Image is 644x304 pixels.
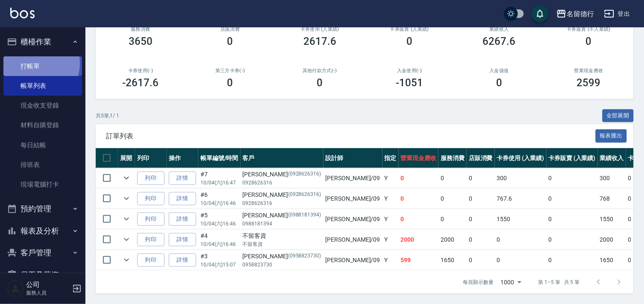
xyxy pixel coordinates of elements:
[396,77,423,89] h3: -1051
[200,240,238,248] p: 10/04 (六) 16:46
[137,172,165,185] button: 列印
[598,230,626,250] td: 2000
[200,261,238,269] p: 10/04 (六) 15:07
[598,209,626,229] td: 1550
[285,26,355,32] h2: 卡券使用 (入業績)
[547,230,598,250] td: 0
[399,250,439,270] td: 599
[577,77,601,89] h3: 2599
[198,230,241,250] td: #4
[399,230,439,250] td: 2000
[7,280,24,297] img: Person
[598,189,626,209] td: 768
[243,261,321,269] p: 0958823730
[137,254,165,267] button: 列印
[3,76,82,96] a: 帳單列表
[438,209,467,229] td: 0
[106,68,175,73] h2: 卡券使用(-)
[288,252,321,261] p: (0958823730)
[3,115,82,135] a: 材料自購登錄
[288,190,321,199] p: (0928626316)
[200,199,238,207] p: 10/04 (六) 16:46
[463,278,494,286] p: 每頁顯示數量
[243,190,321,199] div: [PERSON_NAME]
[243,170,321,179] div: [PERSON_NAME]
[495,250,547,270] td: 0
[120,213,133,225] button: expand row
[497,271,525,294] div: 1000
[106,26,175,32] h3: 服務消費
[106,132,596,140] span: 訂單列表
[96,112,119,120] p: 共 5 筆, 1 / 1
[603,109,634,123] button: 全部展開
[243,220,321,228] p: 0988181394
[382,230,399,250] td: Y
[196,68,265,73] h2: 第三方卡券(-)
[169,213,196,226] a: 詳情
[288,170,321,179] p: (0928626316)
[323,250,382,270] td: [PERSON_NAME] /09
[467,168,495,188] td: 0
[243,211,321,220] div: [PERSON_NAME]
[317,77,323,89] h3: 0
[567,9,594,19] div: 名留德行
[495,148,547,168] th: 卡券使用 (入業績)
[3,264,82,286] button: 員工及薪資
[227,35,233,47] h3: 0
[285,68,355,73] h2: 其他付款方式(-)
[137,233,165,246] button: 列印
[467,250,495,270] td: 0
[596,132,627,140] a: 報表匯出
[196,26,265,32] h2: 店販消費
[496,77,502,89] h3: 0
[241,148,323,168] th: 客戶
[169,254,196,267] a: 詳情
[167,148,198,168] th: 操作
[137,192,165,205] button: 列印
[598,168,626,188] td: 300
[3,96,82,115] a: 現金收支登錄
[438,148,467,168] th: 服務消費
[120,192,133,205] button: expand row
[200,179,238,187] p: 10/04 (六) 16:47
[123,77,159,89] h3: -2617.6
[382,168,399,188] td: Y
[169,192,196,205] a: 詳情
[129,35,153,47] h3: 3650
[26,281,70,289] h5: 公司
[243,240,321,248] p: 不留客資
[438,230,467,250] td: 2000
[382,189,399,209] td: Y
[3,135,82,155] a: 每日結帳
[399,148,439,168] th: 營業現金應收
[399,168,439,188] td: 0
[323,230,382,250] td: [PERSON_NAME] /09
[288,211,321,220] p: (0988181394)
[243,252,321,261] div: [PERSON_NAME]
[598,148,626,168] th: 業績收入
[243,231,321,240] div: 不留客資
[198,189,241,209] td: #6
[323,209,382,229] td: [PERSON_NAME] /09
[467,148,495,168] th: 店販消費
[375,26,444,32] h2: 卡券販賣 (入業績)
[467,209,495,229] td: 0
[10,8,35,18] img: Logo
[438,168,467,188] td: 0
[495,189,547,209] td: 767.6
[399,209,439,229] td: 0
[465,26,534,32] h2: 業績收入
[323,148,382,168] th: 設計師
[303,35,336,47] h3: 2617.6
[118,148,135,168] th: 展開
[438,189,467,209] td: 0
[382,250,399,270] td: Y
[438,250,467,270] td: 1650
[3,198,82,220] button: 預約管理
[547,250,598,270] td: 0
[323,189,382,209] td: [PERSON_NAME] /09
[495,168,547,188] td: 300
[465,68,534,73] h2: 入金儲值
[547,209,598,229] td: 0
[601,6,634,22] button: 登出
